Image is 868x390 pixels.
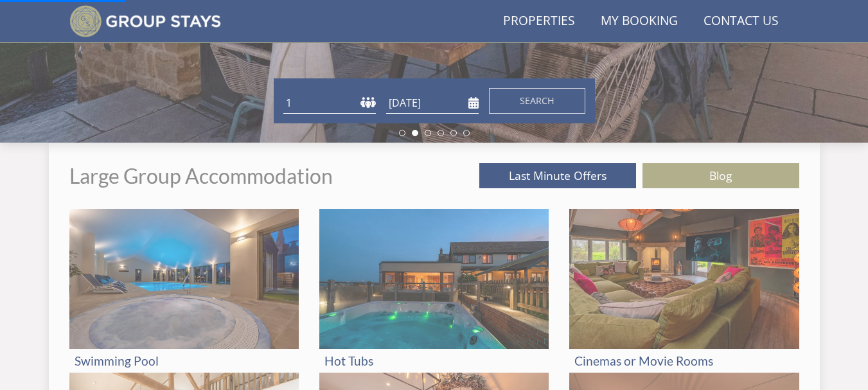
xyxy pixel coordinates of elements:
a: Last Minute Offers [479,163,636,188]
a: 'Hot Tubs' - Large Group Accommodation Holiday Ideas Hot Tubs [319,209,549,373]
img: 'Swimming Pool' - Large Group Accommodation Holiday Ideas [69,209,299,349]
h1: Large Group Accommodation [69,164,333,187]
h3: Swimming Pool [75,354,294,368]
img: 'Cinemas or Movie Rooms' - Large Group Accommodation Holiday Ideas [569,209,799,349]
img: Group Stays [69,5,222,37]
a: My Booking [596,7,683,36]
a: 'Swimming Pool' - Large Group Accommodation Holiday Ideas Swimming Pool [69,209,299,373]
a: Blog [642,163,799,188]
h3: Hot Tubs [324,354,544,368]
input: Arrival Date [386,93,479,114]
a: Contact Us [698,7,784,36]
button: Search [489,88,585,114]
img: 'Hot Tubs' - Large Group Accommodation Holiday Ideas [319,209,549,349]
span: Search [520,94,554,107]
a: 'Cinemas or Movie Rooms' - Large Group Accommodation Holiday Ideas Cinemas or Movie Rooms [569,209,799,373]
h3: Cinemas or Movie Rooms [574,354,793,368]
a: Properties [498,7,580,36]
